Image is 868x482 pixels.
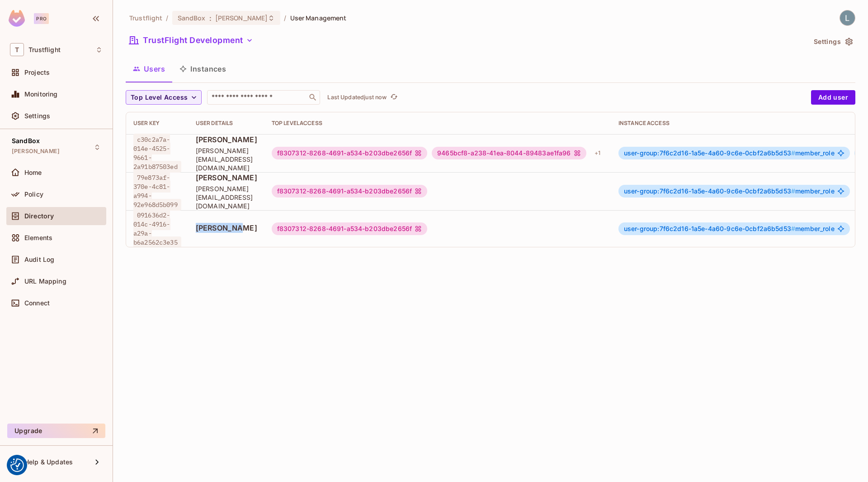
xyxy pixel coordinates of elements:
[290,14,347,22] span: User Management
[10,43,24,56] span: T
[624,225,795,232] span: user-group:7f6c2d16-1a5e-4a60-9c6e-0cbf2a6b5d53
[272,120,604,127] div: Top Level Access
[12,137,40,145] span: SandBox
[24,91,58,98] span: Monitoring
[624,188,835,195] span: member_role
[624,149,835,157] span: member_role
[24,169,42,176] span: Home
[388,92,399,103] button: refresh
[24,112,50,120] span: Settings
[432,147,586,159] div: 9465bcf8-a238-41ea-8044-89483ae1fa96
[178,14,206,22] span: SandBox
[196,184,257,210] span: [PERSON_NAME][EMAIL_ADDRESS][DOMAIN_NAME]
[624,225,835,232] span: member_role
[24,69,50,76] span: Projects
[284,14,286,22] li: /
[12,148,60,155] span: [PERSON_NAME]
[272,222,427,235] div: f8307312-8268-4691-a534-b203dbe2656f
[624,149,795,157] span: user-group:7f6c2d16-1a5e-4a60-9c6e-0cbf2a6b5d53
[390,93,398,102] span: refresh
[34,13,49,24] div: Pro
[272,185,427,198] div: f8307312-8268-4691-a534-b203dbe2656f
[24,458,73,466] span: Help & Updates
[791,187,795,195] span: #
[126,90,202,105] button: Top Level Access
[129,14,162,22] span: the active workspace
[810,34,855,49] button: Settings
[811,90,855,105] button: Add user
[196,135,257,145] span: [PERSON_NAME]
[166,14,168,22] li: /
[126,58,172,80] button: Users
[10,458,24,472] button: Consent Preferences
[24,234,52,241] span: Elements
[209,14,212,22] span: :
[591,146,604,160] div: + 1
[9,10,25,27] img: SReyMgAAAABJRU5ErkJggg==
[215,14,268,22] span: [PERSON_NAME]
[24,299,50,307] span: Connect
[196,146,257,172] span: [PERSON_NAME][EMAIL_ADDRESS][DOMAIN_NAME]
[24,278,66,285] span: URL Mapping
[791,149,795,157] span: #
[840,10,855,25] img: Lewis Youl
[624,187,795,195] span: user-group:7f6c2d16-1a5e-4a60-9c6e-0cbf2a6b5d53
[172,58,233,80] button: Instances
[196,223,257,233] span: [PERSON_NAME]
[24,191,43,198] span: Policy
[133,120,181,127] div: User Key
[327,94,387,101] p: Last Updated just now
[126,33,257,48] button: TrustFlight Development
[24,256,54,263] span: Audit Log
[387,92,399,103] span: Click to refresh data
[24,212,54,220] span: Directory
[131,92,188,103] span: Top Level Access
[791,225,795,232] span: #
[133,209,181,248] span: 091636d2-014c-4916-a29a-b6a2562c3e35
[28,46,61,53] span: Workspace: Trustflight
[196,173,257,183] span: [PERSON_NAME]
[10,458,24,472] img: Revisit consent button
[196,120,257,127] div: User Details
[133,172,181,211] span: 79e873af-370e-4c81-a994-92e968d5b099
[272,147,427,159] div: f8307312-8268-4691-a534-b203dbe2656f
[7,424,105,438] button: Upgrade
[133,134,181,173] span: c30c2a7a-014e-4525-9661-2a91b87503ed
